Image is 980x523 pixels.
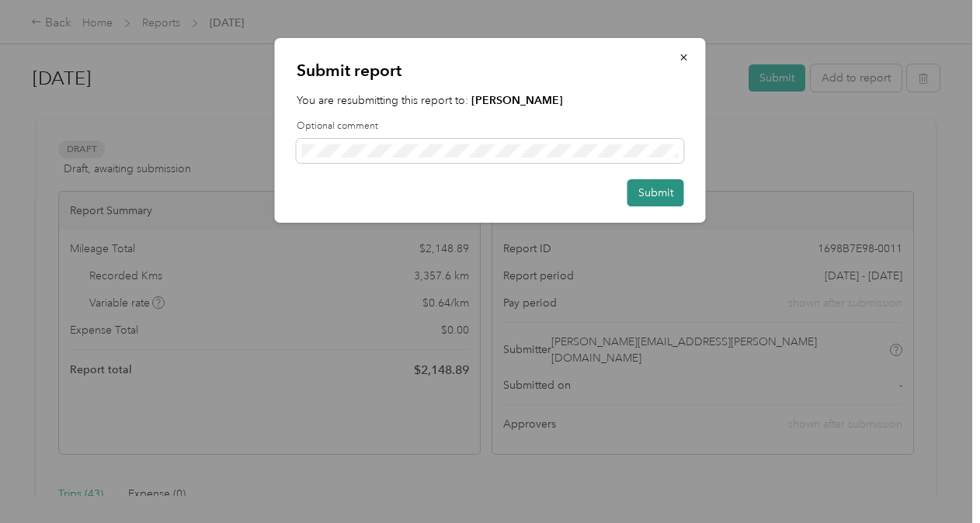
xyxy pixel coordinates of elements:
[297,92,684,109] p: You are resubmitting this report to:
[297,119,684,133] label: Optional comment
[471,94,563,107] strong: [PERSON_NAME]
[893,436,980,523] iframe: Everlance-gr Chat Button Frame
[627,179,684,206] button: Submit
[297,60,684,81] p: Submit report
